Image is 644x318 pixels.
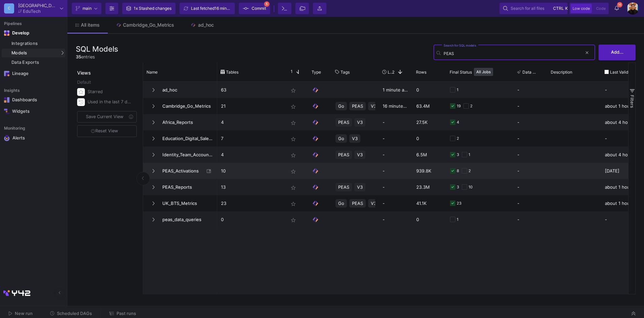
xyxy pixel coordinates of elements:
img: Navigation icon [4,109,9,114]
mat-expansion-panel-header: Navigation iconDevelop [2,28,65,38]
div: Data Exports [11,60,64,65]
span: Education_Digital_Sales_Data [158,131,214,147]
p: 0 [221,212,281,228]
img: SQL Model [312,103,319,110]
div: 23 [457,195,461,211]
img: Tab icon [116,22,122,28]
button: Reset View [77,125,137,137]
div: - [379,114,413,130]
span: Last Valid Job [610,70,632,75]
mat-icon: star_border [289,167,297,176]
div: 1 minute ago [379,82,413,98]
span: Description [551,70,572,75]
div: 1 [457,212,458,228]
input: Search for name, tables, ... [444,51,582,56]
div: 63.4M [413,98,446,114]
span: PEAS [352,195,363,211]
span: Type [312,70,321,75]
button: Commit [239,3,270,14]
div: - [601,130,642,147]
span: Reset View [91,128,118,133]
div: 10 [469,179,473,195]
mat-icon: star_border [289,103,297,111]
div: 41.1K [413,195,446,211]
div: about 4 hours ago [601,147,642,163]
div: 2 [470,98,473,114]
button: 16 [611,3,623,14]
span: Rows [416,70,426,75]
span: 2 [392,70,394,75]
mat-icon: star_border [289,119,297,127]
img: SQL Model [312,119,319,126]
img: SQL Model [312,135,319,142]
div: Default [77,79,138,87]
span: Data Tests [522,70,538,75]
div: 0 [413,82,446,98]
div: 27.5K [413,114,446,130]
div: 4 [457,114,459,130]
button: Starred [76,87,138,97]
p: 21 [221,98,281,114]
span: ad_hoc [158,82,214,98]
div: about 4 hours ago [601,114,642,130]
div: 19 [457,98,461,114]
button: Used in the last 7 days [76,97,138,107]
div: - [601,211,642,228]
span: Tags [341,70,350,75]
span: PEAS [338,179,349,195]
div: - [379,211,413,228]
div: entries [76,54,118,60]
mat-icon: star_border [289,151,297,159]
div: - [517,114,544,130]
span: Cambridge_Go_Metrics [158,98,214,114]
a: Navigation iconWidgets [2,106,65,117]
p: 63 [221,82,281,98]
span: Search for all files [511,3,544,14]
div: - [517,179,544,195]
button: All Jobs [474,68,493,76]
mat-icon: star_border [289,216,297,224]
div: - [517,195,544,211]
p: 4 [221,114,281,130]
span: k [565,4,568,12]
div: Widgets [12,109,56,114]
div: Last fetched [191,3,231,14]
div: - [379,147,413,163]
div: - [517,147,544,162]
span: V3 [352,131,358,147]
span: 16 minutes ago [215,6,243,11]
div: 2 [469,163,471,179]
img: SQL Model [312,167,319,175]
span: Go [338,131,344,147]
img: Navigation icon [4,30,9,36]
div: Alerts [12,135,56,141]
a: Data Exports [2,58,65,67]
div: Final Status [450,64,504,80]
img: Navigation icon [4,97,9,103]
span: Africa_Reports [158,114,214,130]
div: Used in the last 7 days [88,97,133,107]
span: Identity_Team_Account_Removal [158,147,214,163]
span: Name [147,70,158,75]
div: - [517,82,544,98]
h3: SQL Models [76,45,118,53]
p: 23 [221,195,281,211]
span: Filters [630,95,635,108]
span: 16 [617,2,622,7]
img: SQL Model [312,86,319,94]
button: Save Current View [77,111,137,123]
button: main [72,3,101,14]
div: EduTech [23,9,41,14]
p: 13 [221,179,281,195]
span: ctrl [553,4,564,12]
span: V3 [371,195,377,211]
span: Models [11,50,27,56]
span: V3 [357,147,363,163]
div: 6.5M [413,147,446,163]
span: PEAS [352,98,363,114]
div: 3 [457,147,459,163]
img: SQL Model [312,151,319,158]
span: Low code [573,6,590,11]
div: about 1 hour ago [601,179,642,195]
div: [GEOGRAPHIC_DATA] [18,3,57,8]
